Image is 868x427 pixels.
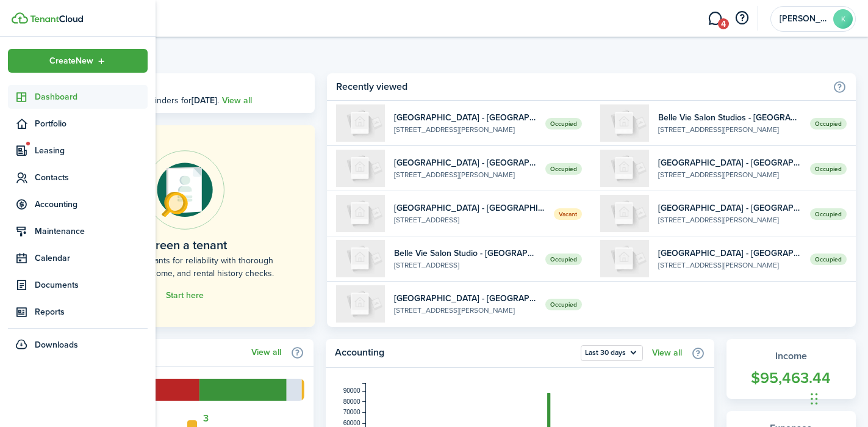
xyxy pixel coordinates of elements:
span: Dashboard [35,90,148,103]
img: 102 [336,104,385,142]
span: Occupied [810,163,847,175]
widget-list-item-description: [STREET_ADDRESS][PERSON_NAME] [658,260,801,271]
home-widget-title: Recently viewed [336,79,827,94]
avatar-text: K [833,9,853,29]
widget-list-item-description: [STREET_ADDRESS][PERSON_NAME] [658,214,801,225]
h3: [DATE], [DATE] [88,79,306,95]
widget-list-item-title: [GEOGRAPHIC_DATA] - [GEOGRAPHIC_DATA][PERSON_NAME] ([PERSON_NAME].), Unit 102 [394,202,545,214]
span: Contacts [35,171,148,184]
tspan: 70000 [343,409,360,415]
img: 1-5 [336,150,385,187]
span: 4 [718,18,729,29]
b: [DATE] [192,94,217,107]
home-widget-title: Accounting [335,345,575,361]
img: 101 [336,240,385,277]
widget-list-item-title: [GEOGRAPHIC_DATA] - [GEOGRAPHIC_DATA], Unit 1-2 [658,156,801,169]
iframe: Chat Widget [807,368,868,427]
img: 1-2 [600,150,649,187]
tspan: 80000 [343,398,360,405]
tspan: 60000 [343,420,360,426]
a: View all [251,348,281,357]
img: TenantCloud [12,12,28,24]
a: View all [222,94,252,107]
span: Reports [35,305,148,318]
widget-list-item-description: [STREET_ADDRESS][PERSON_NAME] [658,124,801,135]
widget-stats-count: $95,463.44 [739,367,844,390]
span: Leasing [35,144,148,157]
a: Income$95,463.44 [726,339,856,399]
a: Reports [8,300,148,324]
span: Occupied [545,254,582,265]
img: 101 [600,240,649,277]
widget-list-item-title: [GEOGRAPHIC_DATA] - [GEOGRAPHIC_DATA], Unit 1-5 [394,156,537,169]
widget-list-item-description: [STREET_ADDRESS] [394,214,545,225]
widget-list-item-title: [GEOGRAPHIC_DATA] - [GEOGRAPHIC_DATA], Unit 121 [658,202,801,214]
widget-list-item-title: [GEOGRAPHIC_DATA] - [GEOGRAPHIC_DATA] ([GEOGRAPHIC_DATA]), Unit 102 [394,111,537,124]
a: Messaging [703,3,726,34]
widget-list-item-description: [STREET_ADDRESS][PERSON_NAME] [394,124,537,135]
widget-list-item-title: Belle Vie Salon Studio - [GEOGRAPHIC_DATA][PERSON_NAME] ([PERSON_NAME].), Unit 101 [394,247,537,260]
button: Open resource center [731,8,752,29]
span: Occupied [545,299,582,310]
a: View all [652,348,682,358]
img: Lobby [600,104,649,142]
widget-list-item-description: [STREET_ADDRESS] [394,260,537,271]
widget-stats-title: Income [739,349,844,363]
a: Start here [166,291,204,301]
span: Kelly [780,15,828,23]
home-placeholder-title: Screen a tenant [142,236,227,254]
span: Occupied [810,118,847,130]
a: Dashboard [8,85,148,109]
img: Online payments [145,150,224,230]
widget-list-item-title: [GEOGRAPHIC_DATA] - [GEOGRAPHIC_DATA] ([GEOGRAPHIC_DATA]), Unit 107 [394,292,537,305]
span: Create New [49,57,93,65]
span: Documents [35,279,148,291]
widget-list-item-description: [STREET_ADDRESS][PERSON_NAME] [394,169,537,180]
widget-list-item-description: [STREET_ADDRESS][PERSON_NAME] [658,169,801,180]
span: Calendar [35,252,148,265]
tspan: 90000 [343,387,360,394]
span: Occupied [545,118,582,130]
widget-list-item-description: [STREET_ADDRESS][PERSON_NAME] [394,305,537,316]
a: 3 [203,413,209,424]
img: 102 [336,195,385,232]
button: Open menu [8,49,148,73]
img: 107 [336,285,385,323]
div: Drag [811,381,818,417]
span: Occupied [810,254,847,265]
span: Maintenance [35,225,148,238]
home-placeholder-description: Check your tenants for reliability with thorough background, income, and rental history checks. [82,254,287,280]
widget-list-item-title: Belle Vie Salon Studios - [GEOGRAPHIC_DATA], Unit Lobby [658,111,801,124]
img: TenantCloud [30,15,83,23]
span: Portfolio [35,117,148,130]
span: Downloads [35,338,78,351]
widget-list-item-title: [GEOGRAPHIC_DATA] - [GEOGRAPHIC_DATA], Unit 101 [658,247,801,260]
span: Accounting [35,198,148,211]
button: Last 30 days [581,345,643,361]
img: 121 [600,195,649,232]
span: Occupied [810,208,847,220]
span: Occupied [545,163,582,175]
button: Open menu [581,345,643,361]
span: Vacant [554,208,582,220]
